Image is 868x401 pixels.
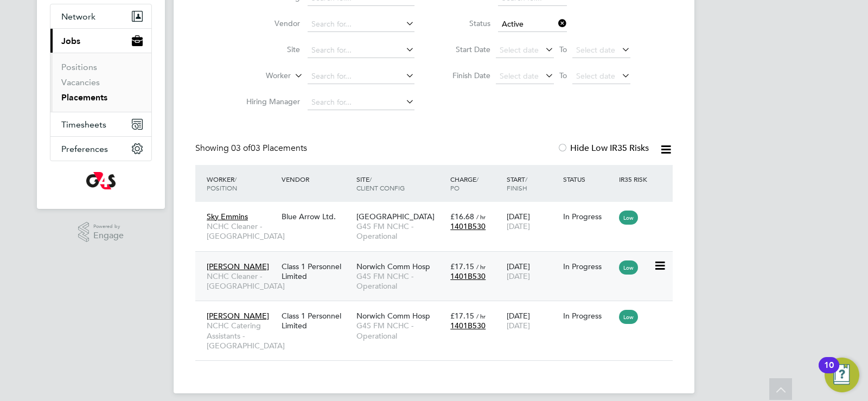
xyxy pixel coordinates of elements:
label: Vendor [238,18,300,28]
span: 03 Placements [231,143,307,154]
div: Charge [448,169,504,198]
span: Powered by [93,222,124,231]
span: Select date [500,71,539,81]
span: [DATE] [507,271,530,281]
span: Norwich Comm Hosp [356,311,430,321]
span: Select date [500,45,539,55]
input: Search for... [308,69,414,84]
label: Hiring Manager [238,97,300,106]
div: Status [560,169,617,189]
input: Search for... [308,43,414,58]
span: 1401B530 [450,321,486,330]
div: In Progress [563,311,614,321]
div: [DATE] [504,305,560,336]
span: To [556,42,570,56]
span: 03 of [231,143,251,154]
a: Sky EmminsNCHC Cleaner - [GEOGRAPHIC_DATA]Blue Arrow Ltd.[GEOGRAPHIC_DATA]G4S FM NCHC - Operation... [204,206,673,215]
span: NCHC Catering Assistants - [GEOGRAPHIC_DATA] [207,321,276,351]
label: Finish Date [442,71,490,80]
a: Powered byEngage [78,222,124,243]
span: / hr [476,312,486,320]
span: Select date [576,45,615,55]
div: Class 1 Personnel Limited [279,305,354,336]
span: £17.15 [450,311,474,321]
div: Showing [195,143,309,154]
div: Site [354,169,448,198]
a: Placements [61,92,107,103]
label: Status [442,18,490,28]
span: [PERSON_NAME] [207,311,269,321]
span: £17.15 [450,262,474,271]
div: In Progress [563,212,614,221]
span: Sky Emmins [207,212,248,221]
div: 10 [824,365,834,379]
span: Low [619,211,638,225]
button: Jobs [50,29,151,53]
a: [PERSON_NAME]NCHC Cleaner - [GEOGRAPHIC_DATA]Class 1 Personnel LimitedNorwich Comm HospG4S FM NCH... [204,256,673,265]
span: 1401B530 [450,221,486,231]
span: Low [619,260,638,275]
button: Open Resource Center, 10 new notifications [825,358,859,392]
div: Worker [204,169,279,198]
div: Class 1 Personnel Limited [279,256,354,287]
span: Engage [93,231,124,240]
span: Select date [576,71,615,81]
span: 1401B530 [450,271,486,281]
span: / Finish [507,175,527,192]
input: Select one [498,17,567,32]
a: [PERSON_NAME]NCHC Catering Assistants - [GEOGRAPHIC_DATA]Class 1 Personnel LimitedNorwich Comm Ho... [204,305,673,314]
span: G4S FM NCHC - Operational [356,271,445,291]
label: Worker [228,71,291,81]
span: To [556,68,570,82]
span: Network [61,11,95,22]
span: Jobs [61,36,80,46]
div: Start [504,169,560,198]
span: [GEOGRAPHIC_DATA] [356,212,435,221]
span: [PERSON_NAME] [207,262,269,271]
div: Jobs [50,53,151,112]
input: Search for... [308,17,414,32]
span: Timesheets [61,119,106,130]
span: [DATE] [507,321,530,330]
span: Low [619,310,638,324]
span: NCHC Cleaner - [GEOGRAPHIC_DATA] [207,271,276,291]
div: [DATE] [504,256,560,287]
a: Vacancies [61,77,100,87]
a: Positions [61,62,97,72]
div: Vendor [279,169,354,189]
span: / hr [476,263,486,271]
span: G4S FM NCHC - Operational [356,321,445,340]
span: / hr [476,213,486,221]
span: / PO [450,175,478,192]
div: Blue Arrow Ltd. [279,206,354,227]
span: G4S FM NCHC - Operational [356,221,445,241]
input: Search for... [308,95,414,110]
span: £16.68 [450,212,474,221]
span: NCHC Cleaner - [GEOGRAPHIC_DATA] [207,221,276,241]
div: [DATE] [504,206,560,237]
span: [DATE] [507,221,530,231]
div: IR35 Risk [616,169,654,189]
span: / Client Config [356,175,405,192]
button: Timesheets [50,112,151,136]
button: Network [50,4,151,28]
label: Site [238,44,300,54]
span: / Position [207,175,237,192]
div: In Progress [563,262,614,271]
label: Hide Low IR35 Risks [557,143,649,154]
span: Preferences [61,144,108,154]
span: Norwich Comm Hosp [356,262,430,271]
img: g4s-logo-retina.png [86,172,116,189]
button: Preferences [50,137,151,161]
label: Start Date [442,44,490,54]
a: Go to home page [50,172,152,189]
